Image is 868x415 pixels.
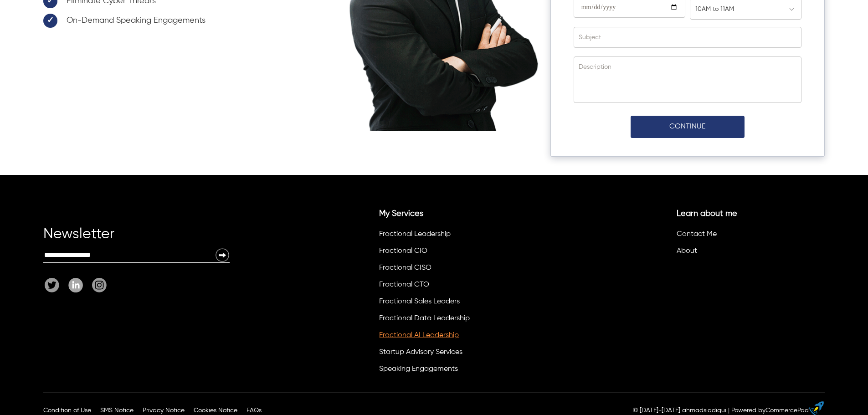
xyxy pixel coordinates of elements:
a: Fractional Data Leadership [379,315,470,322]
img: Linkedin [68,278,83,292]
div: Newsletter [43,230,230,248]
a: Contact Me [677,231,717,238]
img: Newsletter Submit [215,248,230,262]
a: My Services [379,210,423,218]
span: On-Demand Speaking Engagements [67,15,205,27]
a: Privacy Notice [143,407,185,414]
button: Continue [631,116,745,138]
a: Fractional CISO [379,264,431,272]
li: Fractional Sales Leaders [378,295,522,312]
a: CommercePad [765,407,809,414]
a: Twitter [45,278,64,292]
a: Condition of Use [43,407,91,414]
a: Learn about me [677,210,737,218]
div: 10AM to 11AM [695,5,734,14]
li: Fractional AI Leadership [378,328,522,345]
p: © [DATE]-[DATE] ahmadsiddiqui [633,406,726,415]
li: Contact Me [675,227,820,244]
a: SMS Notice [100,407,134,414]
a: Speaking Engagements [379,365,458,373]
div: Powered by [731,406,809,415]
a: Fractional AI Leadership [379,332,459,339]
div: | [728,406,729,415]
a: Cookies Notice [194,407,237,414]
li: Fractional Leadership [378,227,522,244]
a: Fractional Leadership [379,231,451,238]
img: Instagram [92,278,107,292]
a: Fractional Sales Leaders [379,298,460,305]
a: Fractional CTO [379,281,429,288]
li: Startup Advisory Services [378,345,522,362]
li: Fractional Data Leadership [378,312,522,328]
a: About [677,247,697,255]
li: Fractional CTO [378,278,522,295]
li: Fractional CIO [378,244,522,261]
a: Fractional CIO [379,247,427,255]
li: Speaking Engagements [378,362,522,379]
img: Twitter [45,278,59,292]
a: Linkedin [64,278,87,292]
a: Startup Advisory Services [379,348,462,356]
a: FAQs [247,407,262,414]
li: About [675,244,820,261]
li: Fractional CISO [378,261,522,278]
a: Instagram [87,278,107,292]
